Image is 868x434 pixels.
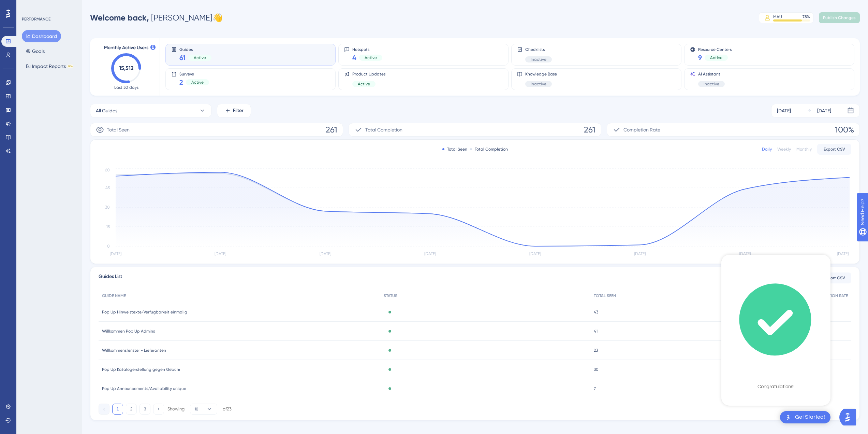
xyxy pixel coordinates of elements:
[817,272,851,283] button: Export CSV
[584,124,595,135] span: 261
[102,386,186,391] span: Pop Up Announcements/Availability unique
[594,328,598,334] span: 41
[817,107,831,115] div: [DATE]
[102,309,187,315] span: Pop Up Hinweistexte/Verfügbarkeit einmalig
[634,251,646,256] tspan: [DATE]
[721,255,830,404] div: checklist loading
[167,406,185,412] div: Showing
[102,328,155,334] span: Willkommen Pop Up Admins
[22,16,50,22] div: PERFORMANCE
[139,404,150,415] button: 3
[110,251,121,256] tspan: [DATE]
[839,407,860,428] iframe: UserGuiding AI Assistant Launcher
[442,146,467,152] div: Total Seen
[99,272,122,283] span: Guides List
[738,371,814,380] div: Checklist Completed
[191,80,204,85] span: Active
[352,71,385,77] span: Product Updates
[190,404,217,415] button: 10
[179,47,211,52] span: Guides
[823,15,856,20] span: Publish Changes
[594,367,599,372] span: 30
[223,406,232,412] div: of 23
[126,404,137,415] button: 2
[90,12,223,23] div: [PERSON_NAME] 👋
[529,251,541,256] tspan: [DATE]
[179,71,209,76] span: Surveys
[119,65,133,71] text: 15,512
[102,367,180,372] span: Pop Up Katalogerstellung gegen Gebühr
[105,205,110,210] tspan: 30
[102,348,166,353] span: Willkommensfenster - Lieferanten
[531,81,546,87] span: Inactive
[835,124,854,135] span: 100%
[594,348,598,353] span: 23
[194,55,206,60] span: Active
[384,293,397,298] span: STATUS
[525,47,552,52] span: Checklists
[623,126,660,134] span: Completion Rate
[777,146,791,152] div: Weekly
[698,53,702,62] span: 9
[470,146,508,152] div: Total Completion
[320,251,331,256] tspan: [DATE]
[107,126,130,134] span: Total Seen
[531,57,546,62] span: Inactive
[795,414,825,421] div: Get Started!
[179,78,183,87] span: 2
[105,168,110,172] tspan: 60
[96,107,117,115] span: All Guides
[233,107,244,115] span: Filter
[22,30,61,42] button: Dashboard
[704,81,719,87] span: Inactive
[67,65,73,68] div: BETA
[817,144,851,155] button: Export CSV
[710,55,722,60] span: Active
[104,44,148,52] span: Monthly Active Users
[594,309,598,315] span: 43
[721,255,830,406] div: Checklist Container
[698,47,732,52] span: Resource Centers
[837,251,849,256] tspan: [DATE]
[773,14,782,19] div: MAU
[784,413,792,421] img: launcher-image-alternative-text
[90,104,211,117] button: All Guides
[179,53,186,62] span: 61
[112,404,123,415] button: 1
[819,12,860,23] button: Publish Changes
[780,411,830,423] div: Open Get Started! checklist
[824,275,845,281] span: Export CSV
[803,14,810,19] div: 78 %
[326,124,337,135] span: 261
[365,55,377,60] span: Active
[107,244,110,249] tspan: 0
[102,293,126,298] span: GUIDE NAME
[594,386,596,391] span: 7
[424,251,436,256] tspan: [DATE]
[114,85,138,90] span: Last 30 days
[105,185,110,190] tspan: 45
[352,47,382,52] span: Hotspots
[525,71,557,77] span: Knowledge Base
[777,107,791,115] div: [DATE]
[90,13,149,23] span: Welcome back,
[217,104,251,117] button: Filter
[796,146,812,152] div: Monthly
[594,293,616,298] span: TOTAL SEEN
[352,53,356,62] span: 4
[106,224,110,229] tspan: 15
[762,146,772,152] div: Daily
[215,251,226,256] tspan: [DATE]
[757,383,794,390] div: Congratulations!
[698,71,725,77] span: AI Assistant
[358,81,370,87] span: Active
[194,406,198,412] span: 10
[22,60,77,72] button: Impact ReportsBETA
[365,126,402,134] span: Total Completion
[824,146,845,152] span: Export CSV
[22,45,49,57] button: Goals
[16,2,43,10] span: Need Help?
[739,251,751,256] tspan: [DATE]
